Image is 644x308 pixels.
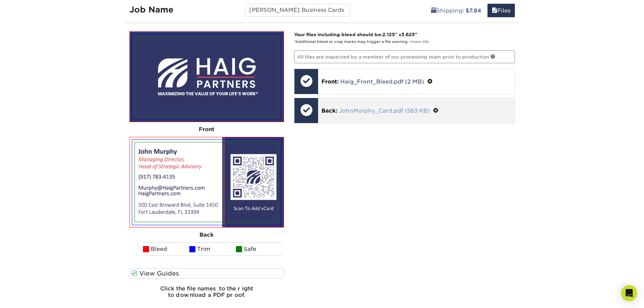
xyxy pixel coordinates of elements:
div: Back [129,228,284,242]
b: : $7.84 [462,7,481,14]
span: 3.625 [401,32,415,37]
iframe: Google Customer Reviews [2,287,57,306]
li: Bleed [143,242,190,256]
strong: Job Name [129,5,173,15]
p: All files are inspected by a member of our processing team prior to production. [294,50,515,63]
label: View Guides [129,268,284,279]
span: shipping [431,7,436,14]
a: Files [487,4,515,17]
a: more info [411,40,429,44]
small: *Additional bleed or crop marks may trigger a file warning – [294,40,429,44]
div: Open Intercom Messenger [621,285,637,301]
li: Trim [189,242,236,256]
input: Enter a job name [245,4,350,17]
span: Front: [321,78,339,85]
li: Safe [236,242,283,256]
strong: Your files including bleed should be: " x " [294,32,417,37]
a: Shipping: $7.84 [427,4,486,17]
h6: Click the file names to the right to download a PDF proof. [129,285,284,304]
span: Back: [321,108,337,114]
span: 2.125 [382,32,395,37]
span: files [492,7,497,14]
a: Haig_Front_Bleed.pdf (2 MB) [340,78,424,85]
div: Front [129,122,284,137]
a: JohnMurphy_Card.pdf (583 KB) [339,108,430,114]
